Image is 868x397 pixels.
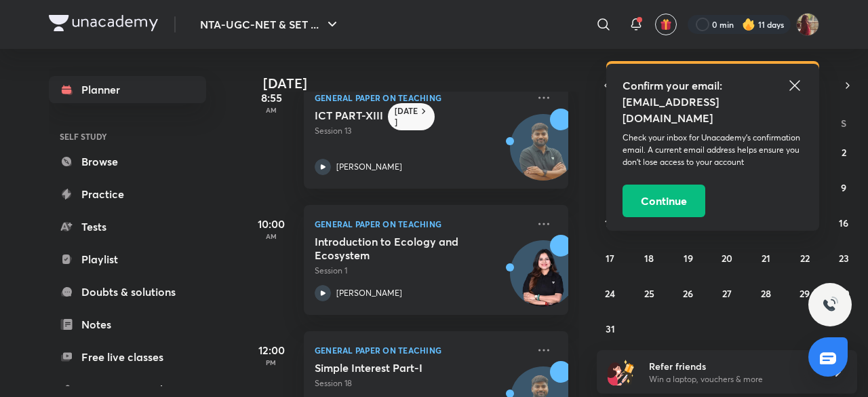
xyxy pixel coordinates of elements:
[755,282,776,304] button: August 28, 2025
[49,15,158,35] a: Company Logo
[49,148,206,175] a: Browse
[315,109,484,122] h5: ICT PART-XIII
[511,121,576,187] img: Avatar
[599,318,621,339] button: August 31, 2025
[833,282,854,304] button: August 30, 2025
[315,216,528,232] p: General Paper on Teaching
[722,252,732,265] abbr: August 20, 2025
[677,247,699,269] button: August 19, 2025
[49,343,206,371] a: Free live classes
[599,176,621,198] button: August 3, 2025
[315,377,528,390] p: Session 18
[49,125,206,148] h6: SELF STUDY
[822,297,838,313] img: ttu
[638,247,660,269] button: August 18, 2025
[49,213,206,240] a: Tests
[244,342,298,358] h5: 12:00
[623,132,803,168] p: Check your inbox for Unacademy’s confirmation email. A current email address helps ensure you don...
[315,125,528,137] p: Session 13
[838,287,850,300] abbr: August 30, 2025
[599,282,621,304] button: August 24, 2025
[605,287,615,300] abbr: August 24, 2025
[623,77,803,94] h5: Confirm your email:
[644,287,654,300] abbr: August 25, 2025
[742,18,755,31] img: streak
[605,216,615,229] abbr: August 10, 2025
[315,342,528,358] p: General Paper on Teaching
[796,13,819,36] img: Srishti Sharma
[336,287,402,299] p: [PERSON_NAME]
[722,287,732,300] abbr: August 27, 2025
[606,252,614,265] abbr: August 17, 2025
[841,181,846,194] abbr: August 9, 2025
[315,265,528,277] p: Session 1
[833,141,854,163] button: August 2, 2025
[395,106,418,128] h6: [DATE]
[839,252,849,265] abbr: August 23, 2025
[244,216,298,232] h5: 10:00
[244,106,298,114] p: AM
[49,311,206,338] a: Notes
[608,358,635,385] img: referral
[762,252,770,265] abbr: August 21, 2025
[263,75,582,92] h4: [DATE]
[833,212,854,233] button: August 16, 2025
[623,94,803,126] h5: [EMAIL_ADDRESS][DOMAIN_NAME]
[315,235,484,262] h5: Introduction to Ecology and Ecosystem
[833,176,854,198] button: August 9, 2025
[49,278,206,305] a: Doubts & solutions
[761,287,771,300] abbr: August 28, 2025
[599,247,621,269] button: August 17, 2025
[800,287,810,300] abbr: August 29, 2025
[599,212,621,233] button: August 10, 2025
[716,247,738,269] button: August 20, 2025
[649,373,816,385] p: Win a laptop, vouchers & more
[49,15,158,31] img: Company Logo
[649,359,816,373] h6: Refer friends
[842,146,846,159] abbr: August 2, 2025
[511,248,576,313] img: Avatar
[755,247,776,269] button: August 21, 2025
[606,322,615,335] abbr: August 31, 2025
[794,247,816,269] button: August 22, 2025
[660,18,672,31] img: avatar
[336,161,402,173] p: [PERSON_NAME]
[841,117,846,130] abbr: Saturday
[839,216,848,229] abbr: August 16, 2025
[684,252,693,265] abbr: August 19, 2025
[192,11,349,38] button: NTA-UGC-NET & SET ...
[244,90,298,106] h5: 8:55
[315,90,528,106] p: General Paper on Teaching
[244,232,298,240] p: AM
[623,185,705,217] button: Continue
[655,14,677,35] button: avatar
[683,287,693,300] abbr: August 26, 2025
[49,76,206,103] a: Planner
[833,247,854,269] button: August 23, 2025
[49,246,206,273] a: Playlist
[315,361,484,375] h5: Simple Interest Part-I
[49,181,206,208] a: Practice
[677,282,699,304] button: August 26, 2025
[644,252,654,265] abbr: August 18, 2025
[794,282,816,304] button: August 29, 2025
[638,282,660,304] button: August 25, 2025
[716,282,738,304] button: August 27, 2025
[800,252,810,265] abbr: August 22, 2025
[244,358,298,366] p: PM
